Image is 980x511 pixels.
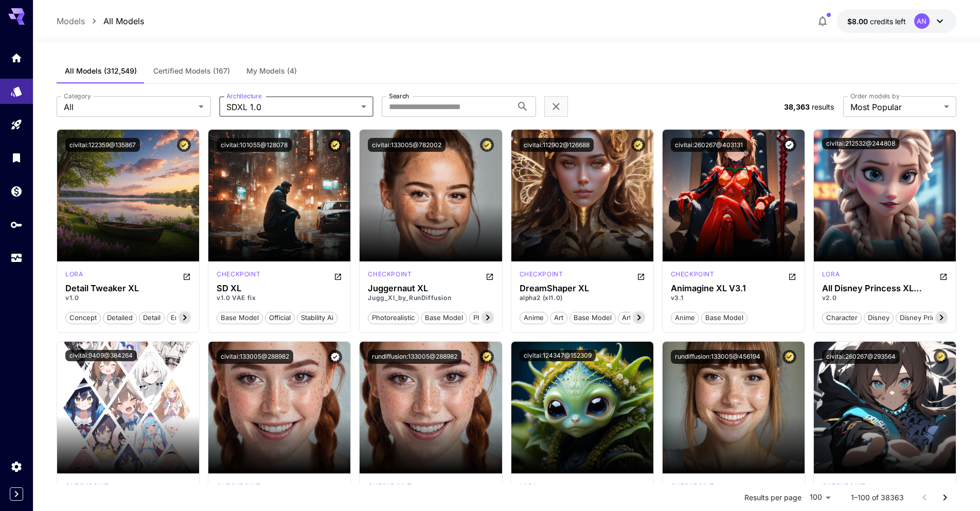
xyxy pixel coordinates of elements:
button: Certified Model – Vetted for best performance and includes a commercial license. [480,350,494,364]
h3: All Disney Princess XL [PERSON_NAME] Model from [PERSON_NAME] Breaks the Internet [822,284,948,293]
button: Certified Model – Vetted for best performance and includes a commercial license. [177,138,191,152]
div: 100 [806,490,834,505]
p: lora [822,270,840,279]
button: civitai:260267@403131 [671,138,747,152]
div: SDXL 1.0 [368,270,412,282]
div: All Disney Princess XL LoRA Model from Ralph Breaks the Internet [822,284,948,293]
a: Models [57,15,85,27]
p: checkpoint [217,482,260,491]
div: Settings [10,460,23,473]
span: disney [864,313,893,323]
div: Playground [10,118,23,131]
button: Expand sidebar [10,487,23,501]
button: Certified Model – Vetted for best performance and includes a commercial license. [782,350,796,364]
div: SD XL [217,284,342,293]
button: $7.99641AN [837,9,956,33]
label: Search [389,92,409,100]
button: Open in CivitAI [788,270,796,282]
div: $7.99641 [847,16,906,27]
button: Certified Model – Vetted for best performance and includes a commercial license. [934,350,948,364]
button: civitai:122359@135867 [65,138,140,152]
p: v1.0 [65,293,191,303]
div: SDXL 1.0 [65,270,83,282]
p: checkpoint [65,482,109,491]
button: civitai:101055@128078 [217,138,292,152]
span: anime [671,313,699,323]
div: DreamShaper XL [520,284,645,293]
button: Open in CivitAI [637,270,645,282]
div: Animagine XL V3.1 [671,284,796,293]
button: disney princess [896,311,955,324]
span: $8.00 [847,17,870,26]
label: Architecture [226,92,261,100]
nav: breadcrumb [57,15,144,27]
button: Open in CivitAI [939,482,948,494]
div: Models [10,82,23,95]
span: results [812,102,834,111]
p: checkpoint [520,270,563,279]
div: Juggernaut XL [368,284,493,293]
button: base model [569,311,616,324]
button: official [265,311,295,324]
p: Results per page [744,492,801,503]
div: SDXL 1.0 [671,270,715,282]
span: SDXL 1.0 [226,101,357,113]
div: Library [10,151,23,164]
label: Order models by [850,92,899,100]
p: v1.0 VAE fix [217,293,342,303]
p: checkpoint [368,482,412,491]
button: base model [701,311,747,324]
span: detail [139,313,164,323]
span: 38,363 [784,102,810,111]
p: checkpoint [671,270,715,279]
p: lora [520,482,537,491]
span: concept [66,313,100,323]
button: anime [520,311,548,324]
button: Certified Model – Vetted for best performance and includes a commercial license. [631,138,645,152]
button: Open in CivitAI [334,482,342,494]
span: Certified Models (167) [153,66,230,76]
span: My Models (4) [246,66,297,76]
button: Certified Model – Vetted for best performance and includes a commercial license. [480,138,494,152]
button: civitai:260267@293564 [822,350,900,364]
span: art [550,313,567,323]
div: SDXL 1.0 [65,482,109,494]
button: anime [671,311,699,324]
button: base model [421,311,467,324]
a: All Models [103,15,144,27]
button: civitai:133005@782002 [368,138,446,152]
button: artstyle [618,311,650,324]
span: artstyle [618,313,650,323]
button: Open in CivitAI [183,482,191,494]
div: SDXL 1.0 [671,482,715,491]
div: Wallet [10,185,23,198]
div: SDXL 1.0 [217,270,260,282]
div: SDXL 1.0 [822,270,840,282]
button: Open in CivitAI [486,270,494,282]
span: All Models (312,549) [65,66,137,76]
button: stability ai [297,311,337,324]
button: civitai:124347@152309 [520,350,596,361]
button: character [822,311,862,324]
button: concept [65,311,101,324]
div: Usage [10,252,23,265]
button: Open in CivitAI [637,482,645,494]
span: stability ai [297,313,337,323]
h3: Detail Tweaker XL [65,284,191,293]
span: credits left [870,17,906,26]
p: alpha2 (xl1.0) [520,293,645,303]
label: Category [64,92,91,100]
button: enhancer [167,311,205,324]
button: Verified working [782,138,796,152]
button: photo [469,311,496,324]
button: Open in CivitAI [334,270,342,282]
div: AN [914,13,930,29]
p: v2.0 [822,293,948,303]
button: Verified working [328,350,342,364]
span: photorealistic [368,313,418,323]
button: Clear filters (1) [550,100,562,113]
